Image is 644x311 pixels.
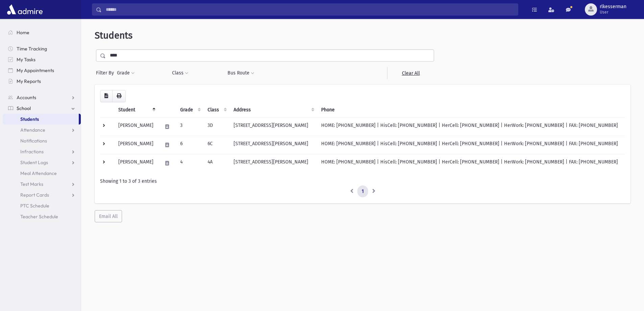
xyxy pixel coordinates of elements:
[317,136,625,154] td: HOME: [PHONE_NUMBER] | HisCell: [PHONE_NUMBER] | HerCell: [PHONE_NUMBER] | HerWork: [PHONE_NUMBER...
[100,90,113,102] button: CSV
[3,157,81,168] a: Student Logs
[600,4,626,9] span: rlkesserman
[17,57,35,63] span: My Tasks
[204,117,230,136] td: 3D
[3,179,81,190] a: Test Marks
[357,185,368,198] a: 1
[20,159,48,165] span: Student Logs
[114,136,158,154] td: [PERSON_NAME]
[117,67,135,79] button: Grade
[20,214,58,220] span: Teacher Schedule
[114,102,158,118] th: Student: activate to sort column descending
[230,102,317,118] th: Address: activate to sort column ascending
[3,65,81,76] a: My Appointments
[3,190,81,200] a: Report Cards
[3,27,81,38] a: Home
[17,94,36,101] span: Accounts
[3,92,81,103] a: Accounts
[3,76,81,87] a: My Reports
[176,102,204,118] th: Grade: activate to sort column ascending
[95,30,133,41] span: Students
[176,154,204,172] td: 4
[176,117,204,136] td: 3
[20,203,49,209] span: PTC Schedule
[20,192,49,198] span: Report Cards
[20,181,43,187] span: Test Marks
[17,105,31,111] span: School
[176,136,204,154] td: 6
[230,117,317,136] td: [STREET_ADDRESS][PERSON_NAME]
[204,154,230,172] td: 4A
[3,200,81,211] a: PTC Schedule
[317,102,625,118] th: Phone
[3,43,81,54] a: Time Tracking
[230,136,317,154] td: [STREET_ADDRESS][PERSON_NAME]
[230,154,317,172] td: [STREET_ADDRESS][PERSON_NAME]
[387,67,434,79] a: Clear All
[20,127,45,133] span: Attendance
[204,136,230,154] td: 6C
[102,3,518,16] input: Search
[3,103,81,114] a: School
[100,178,625,185] div: Showing 1 to 3 of 3 entries
[96,69,117,76] span: Filter By
[227,67,255,79] button: Bus Route
[317,154,625,172] td: HOME: [PHONE_NUMBER] | HisCell: [PHONE_NUMBER] | HerCell: [PHONE_NUMBER] | HerWork: [PHONE_NUMBER...
[204,102,230,118] th: Class: activate to sort column ascending
[17,46,47,52] span: Time Tracking
[5,3,44,16] img: AdmirePro
[3,135,81,146] a: Notifications
[3,146,81,157] a: Infractions
[95,210,122,222] button: Email All
[3,125,81,135] a: Attendance
[17,78,41,84] span: My Reports
[317,117,625,136] td: HOME: [PHONE_NUMBER] | HisCell: [PHONE_NUMBER] | HerCell: [PHONE_NUMBER] | HerWork: [PHONE_NUMBER...
[114,154,158,172] td: [PERSON_NAME]
[20,116,39,122] span: Students
[172,67,189,79] button: Class
[3,114,79,125] a: Students
[3,211,81,222] a: Teacher Schedule
[20,138,47,144] span: Notifications
[17,29,29,36] span: Home
[600,9,626,15] span: User
[17,67,54,73] span: My Appointments
[20,149,44,155] span: Infractions
[3,168,81,179] a: Meal Attendance
[3,54,81,65] a: My Tasks
[112,90,126,102] button: Print
[20,170,57,176] span: Meal Attendance
[114,117,158,136] td: [PERSON_NAME]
